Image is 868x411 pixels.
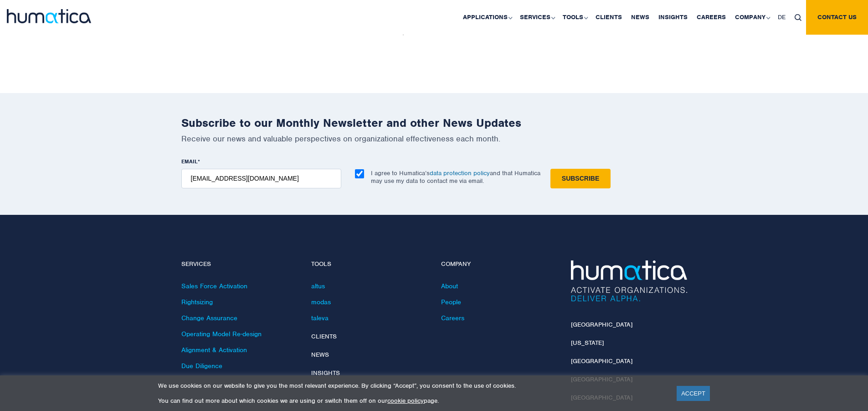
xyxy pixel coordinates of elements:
[7,9,91,23] img: logo
[571,260,687,302] img: Humatica
[550,169,611,188] input: Subscribe
[441,314,464,322] a: Careers
[181,169,341,188] input: name@company.com
[181,314,237,322] a: Change Assurance
[181,260,298,268] h4: Services
[311,333,337,340] a: Clients
[430,169,490,177] a: data protection policy
[158,382,665,390] p: We use cookies on our website to give you the most relevant experience. By clicking “Accept”, you...
[371,169,540,185] p: I agree to Humatica’s and that Humatica may use my data to contact me via email.
[181,134,687,144] p: Receive our news and valuable perspectives on organizational effectiveness each month.
[795,14,801,21] img: search_icon
[441,282,458,290] a: About
[441,260,557,268] h4: Company
[778,13,786,21] span: DE
[441,298,461,306] a: People
[311,282,325,290] a: altus
[181,116,687,130] h2: Subscribe to our Monthly Newsletter and other News Updates
[387,397,424,405] a: cookie policy
[181,298,213,306] a: Rightsizing
[181,282,247,290] a: Sales Force Activation
[571,357,632,365] a: [GEOGRAPHIC_DATA]
[311,298,331,306] a: modas
[355,169,364,178] input: I agree to Humatica’sdata protection policyand that Humatica may use my data to contact me via em...
[571,339,604,347] a: [US_STATE]
[311,314,329,322] a: taleva
[181,158,198,165] span: EMAIL
[311,351,329,359] a: News
[158,397,665,405] p: You can find out more about which cookies we are using or switch them off on our page.
[181,362,222,370] a: Due Diligence
[677,386,710,401] a: ACCEPT
[181,346,247,354] a: Alignment & Activation
[571,321,632,328] a: [GEOGRAPHIC_DATA]
[311,260,427,268] h4: Tools
[181,330,262,338] a: Operating Model Re-design
[311,369,340,377] a: Insights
